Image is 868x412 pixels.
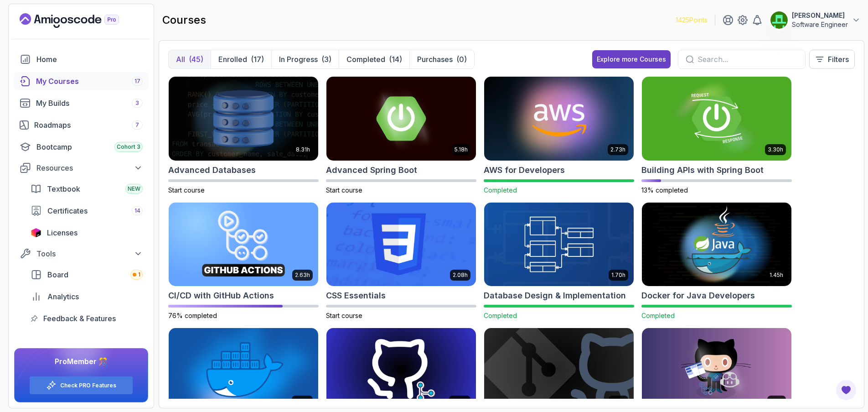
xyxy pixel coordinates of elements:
[792,20,848,29] p: Software Engineer
[47,183,80,194] span: Textbook
[251,54,264,65] div: (17)
[768,146,783,153] p: 3.30h
[36,54,143,65] div: Home
[641,289,755,302] h2: Docker for Java Developers
[36,248,143,259] div: Tools
[168,312,217,319] span: 76% completed
[135,99,139,107] span: 3
[641,164,764,177] h2: Building APIs with Spring Boot
[138,271,140,278] span: 1
[484,76,634,195] a: AWS for Developers card2.73hAWS for DevelopersCompleted
[25,309,148,328] a: feedback
[279,54,318,65] p: In Progress
[14,116,148,134] a: roadmaps
[117,143,140,151] span: Cohort 3
[770,11,861,29] button: user profile image[PERSON_NAME]Software Engineer
[14,138,148,156] a: bootcamp
[597,55,666,64] div: Explore more Courses
[25,202,148,220] a: certificates
[453,271,468,279] p: 2.08h
[592,50,671,68] button: Explore more Courses
[34,120,143,130] div: Roadmaps
[484,328,634,412] img: Git & GitHub Fundamentals card
[36,141,143,152] div: Bootcamp
[296,146,310,153] p: 8.31h
[611,397,625,405] p: 2.55h
[326,164,417,177] h2: Advanced Spring Boot
[31,228,41,237] img: jetbrains icon
[134,207,140,214] span: 14
[641,312,675,319] span: Completed
[135,121,139,129] span: 7
[36,98,143,109] div: My Builds
[326,77,476,161] img: Advanced Spring Boot card
[128,185,140,193] span: NEW
[484,203,634,287] img: Database Design & Implementation card
[25,224,148,242] a: licenses
[452,397,468,405] p: 10.13h
[642,77,791,161] img: Building APIs with Spring Boot card
[295,271,310,279] p: 2.63h
[14,160,148,176] button: Resources
[480,74,637,162] img: AWS for Developers card
[642,203,791,287] img: Docker for Java Developers card
[47,205,88,216] span: Certificates
[169,50,211,68] button: All(45)
[176,54,185,65] p: All
[828,54,849,65] p: Filters
[484,289,626,302] h2: Database Design & Implementation
[134,78,140,85] span: 17
[169,77,318,161] img: Advanced Databases card
[25,266,148,284] a: board
[456,54,467,65] div: (0)
[326,312,362,319] span: Start course
[60,382,116,389] a: Check PRO Features
[417,54,453,65] p: Purchases
[641,186,688,194] span: 13% completed
[409,50,474,68] button: Purchases(0)
[321,54,331,65] div: (3)
[676,16,708,25] p: 1425 Points
[14,50,148,68] a: home
[168,186,205,194] span: Start course
[642,328,791,412] img: GitHub Toolkit card
[20,13,140,28] a: Landing page
[770,271,783,279] p: 1.45h
[168,289,274,302] h2: CI/CD with GitHub Actions
[484,202,634,321] a: Database Design & Implementation card1.70hDatabase Design & ImplementationCompleted
[25,287,148,306] a: analytics
[809,50,855,69] button: Filters
[484,164,565,177] h2: AWS for Developers
[294,397,310,405] p: 4.64h
[326,203,476,287] img: CSS Essentials card
[14,72,148,90] a: courses
[162,13,206,27] h2: courses
[484,186,517,194] span: Completed
[641,202,792,321] a: Docker for Java Developers card1.45hDocker for Java DevelopersCompleted
[47,227,77,238] span: Licenses
[641,76,792,195] a: Building APIs with Spring Boot card3.30hBuilding APIs with Spring Boot13% completed
[43,313,116,324] span: Feedback & Features
[792,11,848,20] p: [PERSON_NAME]
[47,291,79,302] span: Analytics
[339,50,409,68] button: Completed(14)
[168,202,319,321] a: CI/CD with GitHub Actions card2.63hCI/CD with GitHub Actions76% completed
[36,162,143,173] div: Resources
[189,54,203,65] div: (45)
[697,54,798,65] input: Search...
[211,50,271,68] button: Enrolled(17)
[271,50,339,68] button: In Progress(3)
[169,203,318,287] img: CI/CD with GitHub Actions card
[611,271,625,279] p: 1.70h
[326,328,476,412] img: Git for Professionals card
[25,180,148,198] a: textbook
[218,54,247,65] p: Enrolled
[610,146,625,153] p: 2.73h
[169,328,318,412] img: Docker For Professionals card
[770,397,783,405] p: 2.10h
[455,146,468,153] p: 5.18h
[36,76,143,87] div: My Courses
[484,312,517,319] span: Completed
[389,54,402,65] div: (14)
